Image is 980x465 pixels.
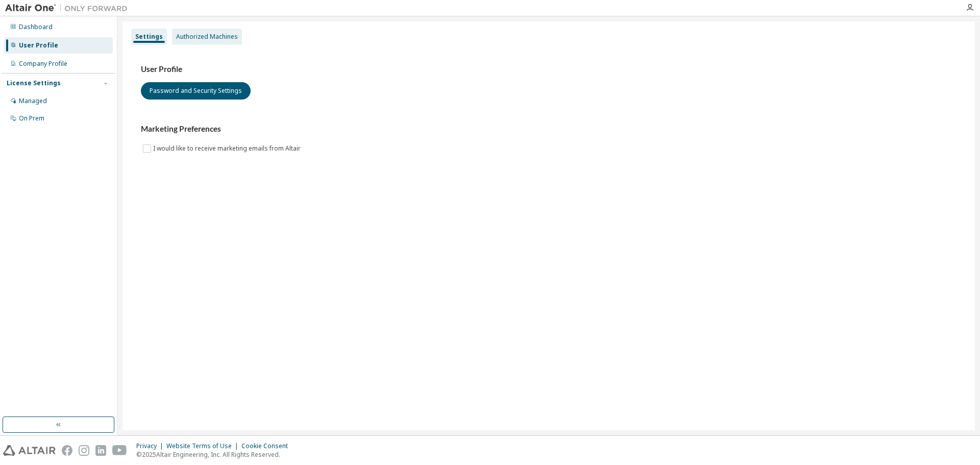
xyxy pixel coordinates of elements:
img: instagram.svg [79,445,89,456]
div: User Profile [19,41,58,50]
img: facebook.svg [62,445,72,456]
div: Dashboard [19,23,53,31]
div: Settings [135,33,163,41]
div: On Prem [19,114,44,123]
img: altair_logo.svg [3,445,56,456]
button: Password and Security Settings [141,82,251,100]
h3: User Profile [141,64,957,75]
img: youtube.svg [112,445,127,456]
h3: Marketing Preferences [141,124,957,134]
div: Company Profile [19,60,67,68]
div: Privacy [136,442,166,450]
div: Authorized Machines [176,33,238,41]
div: Website Terms of Use [166,442,241,450]
div: Managed [19,97,47,105]
label: I would like to receive marketing emails from Altair [153,142,303,155]
p: © 2025 Altair Engineering, Inc. All Rights Reserved. [136,450,294,459]
div: License Settings [7,79,61,87]
img: linkedin.svg [95,445,106,456]
img: Altair One [5,3,133,13]
div: Cookie Consent [241,442,294,450]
